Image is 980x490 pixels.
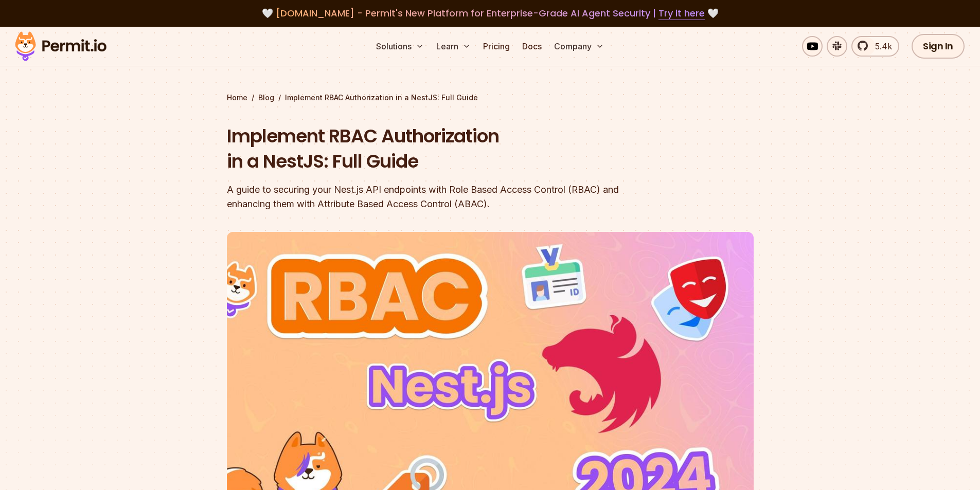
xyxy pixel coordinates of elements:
div: / / [227,93,754,103]
span: 5.4k [869,40,892,52]
a: Home [227,93,247,103]
a: Try it here [658,7,705,20]
a: Docs [518,36,546,57]
a: Blog [258,93,274,103]
img: Permit logo [10,29,111,64]
button: Company [550,36,608,57]
div: A guide to securing your Nest.js API endpoints with Role Based Access Control (RBAC) and enhancin... [227,183,622,211]
h1: Implement RBAC Authorization in a NestJS: Full Guide [227,123,622,174]
button: Learn [432,36,475,57]
a: Sign In [912,34,965,59]
a: Pricing [479,36,514,57]
div: 🤍 🤍 [25,6,955,21]
span: [DOMAIN_NAME] - Permit's New Platform for Enterprise-Grade AI Agent Security | [276,7,705,20]
button: Solutions [372,36,428,57]
a: 5.4k [851,36,899,57]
